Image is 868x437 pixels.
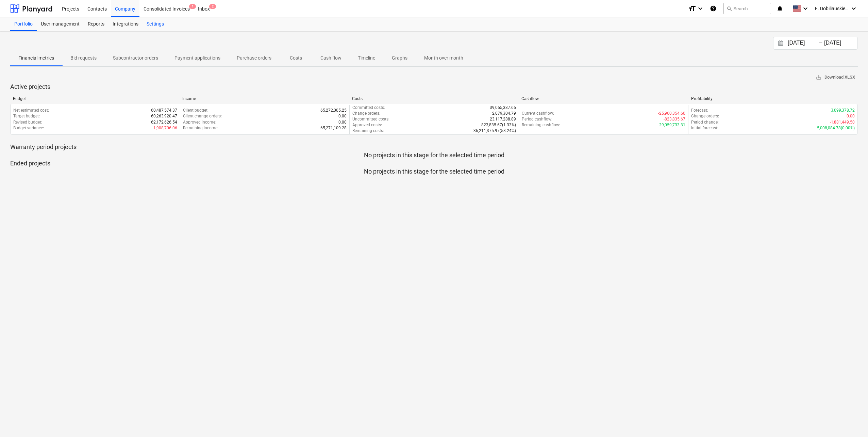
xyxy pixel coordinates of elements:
p: Client budget : [183,108,208,113]
p: Cash flow [320,54,341,62]
p: Purchase orders [237,54,271,62]
p: Period change : [691,119,719,125]
p: Financial metrics [18,54,54,62]
p: -25,960,354.60 [658,111,685,116]
p: Approved income : [183,119,216,125]
p: 62,172,626.54 [151,119,177,125]
p: 0.00 [847,113,855,119]
p: 65,271,109.28 [320,125,347,131]
p: 29,059,733.31 [659,122,685,128]
p: Subcontractor orders [113,54,158,62]
iframe: Chat Widget [834,404,868,437]
span: 2 [209,4,216,9]
div: Budget [13,96,177,101]
p: Warranty period projects [10,143,858,151]
p: 2,079,304.79 [492,111,516,116]
a: Integrations [108,17,143,31]
div: Profitability [691,96,855,101]
p: 3,099,378.72 [831,108,855,113]
p: -1,908,706.06 [152,125,177,131]
span: save_alt [816,74,822,80]
a: Reports [84,17,108,31]
i: format_size [688,4,696,13]
p: Graphs [391,54,408,62]
p: Bid requests [70,54,97,62]
p: 60,487,574.37 [151,108,177,113]
div: Income [182,96,346,101]
i: notifications [777,4,783,13]
p: -1,881,449.50 [830,119,855,125]
p: 23,117,288.89 [490,116,516,122]
p: Remaining cashflow : [522,122,560,128]
p: Month over month [424,54,463,62]
p: 60,263,920.47 [151,113,177,119]
a: Settings [143,17,168,31]
p: No projects in this stage for the selected time period [10,167,858,176]
button: Search [723,3,771,14]
p: 823,835.67 ( 1.33% ) [481,122,516,128]
p: Remaining income : [183,125,218,131]
p: Change orders : [352,111,380,116]
span: E. Dobiliauskiene [815,6,849,11]
p: 65,272,005.25 [320,108,347,113]
p: Revised budget : [13,119,42,125]
input: End Date [823,38,857,48]
div: Costs [352,96,516,101]
div: Cashflow [521,96,685,101]
p: Current cashflow : [522,111,554,116]
p: Forecast : [691,108,708,113]
p: Ended projects [10,159,858,167]
button: Download XLSX [813,72,858,83]
input: Start Date [786,38,821,48]
span: 1 [189,4,196,9]
a: User management [37,17,84,31]
p: Remaining costs : [352,128,384,134]
p: 36,211,375.97 ( 58.24% ) [473,128,516,134]
span: Download XLSX [816,74,855,81]
p: No projects in this stage for the selected time period [10,151,858,159]
p: Uncommitted costs : [352,116,389,122]
p: Change orders : [691,113,719,119]
p: Active projects [10,83,858,91]
p: Budget variance : [13,125,44,131]
p: Costs [288,54,304,62]
p: Initial forecast : [691,125,718,131]
p: Target budget : [13,113,40,119]
p: 0.00 [338,113,347,119]
p: Timeline [358,54,375,62]
span: search [727,6,732,11]
p: Committed costs : [352,105,385,111]
i: keyboard_arrow_down [696,4,704,13]
p: Period cashflow : [522,116,552,122]
p: 0.00 [338,119,347,125]
a: Portfolio [10,17,37,31]
p: Approved costs : [352,122,382,128]
p: Client change orders : [183,113,222,119]
p: 39,055,337.65 [490,105,516,111]
div: - [818,41,823,45]
p: Payment applications [174,54,220,62]
i: keyboard_arrow_down [801,4,809,13]
i: Knowledge base [710,4,717,13]
button: Interact with the calendar and add the check-in date for your trip. [775,39,786,47]
p: -823,835.67 [664,116,685,122]
p: Net estimated cost : [13,108,49,113]
i: keyboard_arrow_down [850,4,858,13]
p: 5,008,084.78 ( 0.00% ) [817,125,855,131]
